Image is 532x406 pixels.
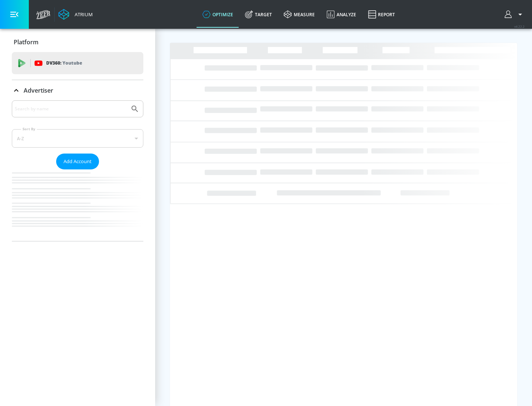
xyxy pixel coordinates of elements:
[12,80,143,101] div: Advertiser
[72,11,93,18] div: Atrium
[12,32,143,52] div: Platform
[64,157,92,166] span: Add Account
[58,9,93,20] a: Atrium
[321,1,362,28] a: Analyze
[46,59,82,67] p: DV360:
[56,154,99,169] button: Add Account
[197,1,239,28] a: optimize
[12,129,143,148] div: A-Z
[12,100,143,241] div: Advertiser
[62,59,82,67] p: Youtube
[12,169,143,241] nav: list of Advertiser
[514,24,525,28] span: v 4.22.2
[12,52,143,74] div: DV360: Youtube
[239,1,278,28] a: Target
[362,1,401,28] a: Report
[24,86,53,94] p: Advertiser
[14,38,38,46] p: Platform
[21,127,37,131] label: Sort By
[278,1,321,28] a: measure
[15,104,127,114] input: Search by name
